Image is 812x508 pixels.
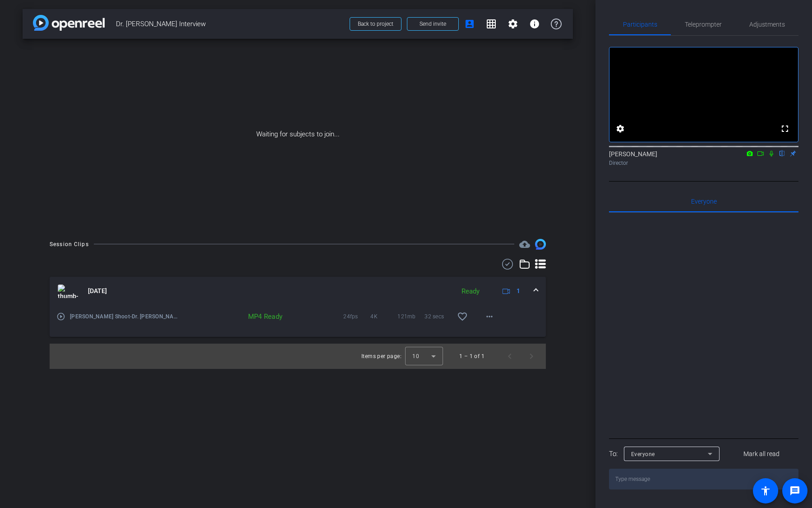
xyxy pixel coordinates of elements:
span: Participants [623,21,657,28]
div: [PERSON_NAME] [609,149,798,167]
span: Everyone [691,198,717,205]
button: Send invite [407,17,459,31]
mat-icon: fullscreen [780,123,790,134]
mat-icon: message [789,485,800,496]
div: Director [609,159,798,167]
mat-icon: accessibility [760,485,771,496]
span: Send invite [420,20,446,28]
span: Mark all read [743,449,780,459]
button: Previous page [499,345,521,367]
div: Waiting for subjects to join... [23,39,573,230]
div: Ready [457,286,484,297]
span: Back to project [358,21,393,27]
img: Session clips [535,239,546,250]
span: 32 secs [424,312,452,321]
img: thumb-nail [58,284,78,298]
span: Adjustments [749,21,785,28]
span: 121mb [397,312,424,321]
span: 24fps [343,312,370,321]
mat-expansion-panel-header: thumb-nail[DATE]Ready1 [50,277,546,306]
span: Dr. [PERSON_NAME] Interview [116,15,344,33]
span: 1 [517,286,520,296]
mat-icon: play_circle_outline [56,312,65,321]
span: [DATE] [88,286,107,296]
mat-icon: account_box [464,19,475,29]
mat-icon: favorite_border [457,311,468,322]
span: 4K [370,312,397,321]
span: Destinations for your clips [519,239,530,250]
div: Session Clips [50,240,89,249]
div: To: [609,449,618,459]
img: app-logo [33,15,105,31]
button: Mark all read [725,446,799,462]
div: thumb-nail[DATE]Ready1 [50,306,546,337]
div: 1 – 1 of 1 [459,352,484,361]
mat-icon: more_horiz [484,311,495,322]
button: Back to project [350,17,401,31]
span: Everyone [631,451,655,457]
span: [PERSON_NAME] Shoot-Dr. [PERSON_NAME] Interview-[PERSON_NAME]-2025-10-01-09-23-45-753-0 [70,312,182,321]
button: Next page [521,345,542,367]
div: MP4 Ready [239,312,287,321]
mat-icon: cloud_upload [519,239,530,250]
mat-icon: settings [615,123,626,134]
span: Teleprompter [685,21,722,28]
div: Items per page: [361,352,401,361]
mat-icon: info [529,19,540,29]
mat-icon: grid_on [486,19,497,29]
mat-icon: flip [777,149,788,157]
mat-icon: settings [507,19,518,29]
